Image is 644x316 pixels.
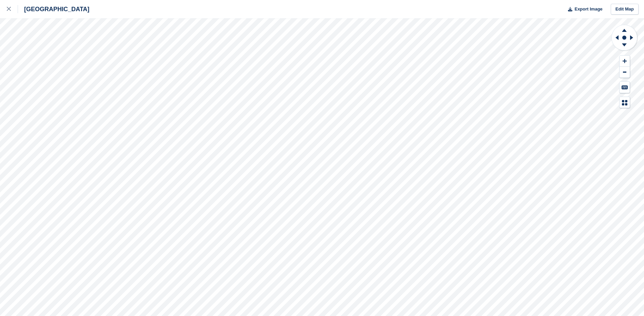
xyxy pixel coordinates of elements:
button: Zoom In [620,56,630,67]
button: Map Legend [620,97,630,108]
button: Keyboard Shortcuts [620,82,630,93]
div: [GEOGRAPHIC_DATA] [18,5,89,13]
span: Export Image [574,6,602,13]
a: Edit Map [611,4,639,15]
button: Zoom Out [620,67,630,78]
button: Export Image [564,4,603,15]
